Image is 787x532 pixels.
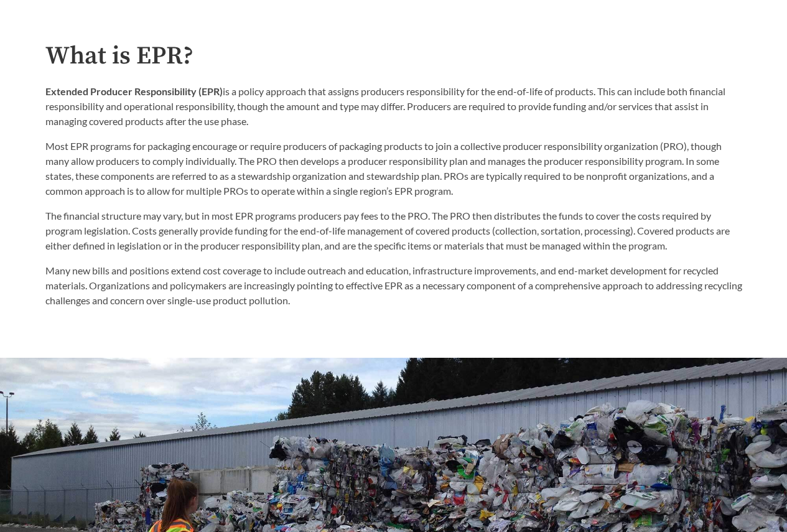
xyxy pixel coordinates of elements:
p: The financial structure may vary, but in most EPR programs producers pay fees to the PRO. The PRO... [45,208,742,253]
p: is a policy approach that assigns producers responsibility for the end-of-life of products. This ... [45,84,742,129]
p: Many new bills and positions extend cost coverage to include outreach and education, infrastructu... [45,263,742,308]
strong: Extended Producer Responsibility (EPR) [45,85,223,97]
h2: What is EPR? [45,42,742,70]
p: Most EPR programs for packaging encourage or require producers of packaging products to join a co... [45,139,742,198]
